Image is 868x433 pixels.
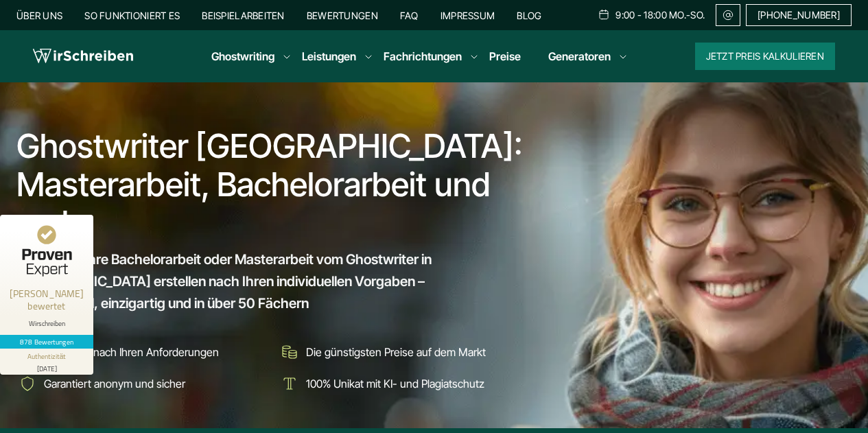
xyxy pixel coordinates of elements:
[758,10,840,21] span: [PHONE_NUMBER]
[279,341,531,363] li: Die günstigsten Preise auf dem Markt
[489,49,521,63] a: Preise
[16,127,532,242] h1: Ghostwriter [GEOGRAPHIC_DATA]: Masterarbeit, Bachelorarbeit und mehr
[722,10,734,21] img: Email
[202,10,284,21] a: Beispielarbeiten
[517,10,541,21] a: Blog
[548,48,611,65] a: Generatoren
[400,10,419,21] a: FAQ
[5,319,88,328] div: Wirschreiben
[16,373,38,395] img: Garantiert anonym und sicher
[302,48,356,65] a: Leistungen
[27,351,67,362] div: Authentizität
[307,10,378,21] a: Bewertungen
[16,248,506,314] span: Lassen Sie Ihre Bachelorarbeit oder Masterarbeit vom Ghostwriter in [GEOGRAPHIC_DATA] erstellen n...
[598,9,610,20] img: Schedule
[384,48,462,65] a: Fachrichtungen
[33,46,133,67] img: logo wirschreiben
[279,373,531,395] li: 100% Unikat mit KI- und Plagiatschutz
[441,10,495,21] a: Impressum
[211,48,274,65] a: Ghostwriting
[5,362,88,372] div: [DATE]
[16,373,269,395] li: Garantiert anonym und sicher
[746,4,852,26] a: [PHONE_NUMBER]
[84,10,180,21] a: So funktioniert es
[279,341,301,363] img: Die günstigsten Preise auf dem Markt
[615,10,705,21] span: 9:00 - 18:00 Mo.-So.
[695,43,835,70] button: Jetzt Preis kalkulieren
[16,10,62,21] a: Über uns
[279,373,301,395] img: 100% Unikat mit KI- und Plagiatschutz
[16,341,269,363] li: Individuell nach Ihren Anforderungen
